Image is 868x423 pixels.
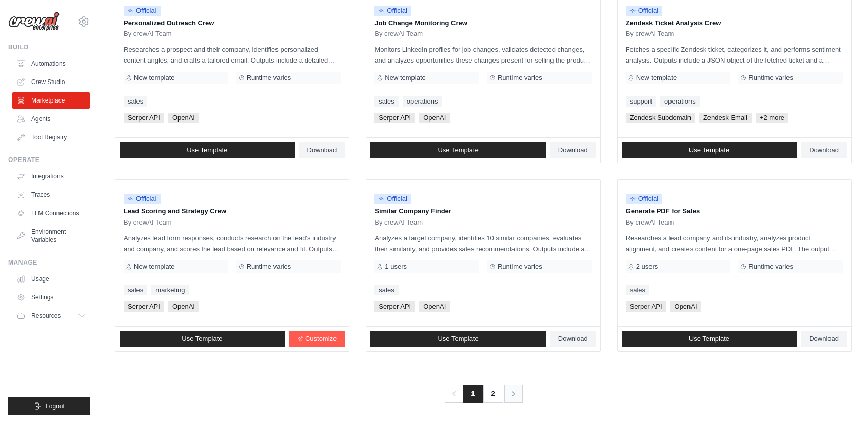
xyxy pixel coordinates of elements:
[247,74,291,82] span: Runtime varies
[187,146,227,154] span: Use Template
[756,113,788,123] span: +2 more
[168,301,199,312] span: OpenAI
[12,308,90,324] button: Resources
[8,43,90,51] div: Build
[483,385,503,403] a: 2
[374,301,415,312] span: Serper API
[8,156,90,164] div: Operate
[636,263,658,271] span: 2 users
[12,187,90,203] a: Traces
[445,385,521,403] nav: Pagination
[370,331,546,347] a: Use Template
[12,205,90,221] a: LLM Connections
[124,194,161,204] span: Official
[689,335,729,343] span: Use Template
[626,96,656,107] a: support
[120,142,295,158] a: Use Template
[550,331,596,347] a: Download
[670,301,701,312] span: OpenAI
[463,385,483,403] span: 1
[120,331,285,347] a: Use Template
[622,142,797,158] a: Use Template
[370,142,546,158] a: Use Template
[699,113,752,123] span: Zendesk Email
[558,335,588,343] span: Download
[374,194,411,204] span: Official
[12,111,90,127] a: Agents
[124,30,172,38] span: By crewAI Team
[809,146,839,154] span: Download
[124,301,164,312] span: Serper API
[626,30,674,38] span: By crewAI Team
[182,335,222,343] span: Use Template
[626,285,649,295] a: sales
[124,6,161,16] span: Official
[12,55,90,72] a: Automations
[374,233,591,254] p: Analyzes a target company, identifies 10 similar companies, evaluates their similarity, and provi...
[124,285,147,295] a: sales
[550,142,596,158] a: Download
[168,113,199,123] span: OpenAI
[8,258,90,267] div: Manage
[8,397,90,415] button: Logout
[46,402,65,410] span: Logout
[374,44,591,66] p: Monitors LinkedIn profiles for job changes, validates detected changes, and analyzes opportunitie...
[403,96,442,107] a: operations
[374,206,591,216] p: Similar Company Finder
[124,218,172,227] span: By crewAI Team
[626,44,843,66] p: Fetches a specific Zendesk ticket, categorizes it, and performs sentiment analysis. Outputs inclu...
[626,206,843,216] p: Generate PDF for Sales
[124,113,164,123] span: Serper API
[299,142,345,158] a: Download
[12,92,90,109] a: Marketplace
[307,146,337,154] span: Download
[636,74,677,82] span: New template
[374,18,591,28] p: Job Change Monitoring Crew
[289,331,345,347] a: Customize
[31,312,61,320] span: Resources
[124,44,341,66] p: Researches a prospect and their company, identifies personalized content angles, and crafts a tai...
[438,146,478,154] span: Use Template
[438,335,478,343] span: Use Template
[626,194,663,204] span: Official
[374,96,398,107] a: sales
[374,30,423,38] span: By crewAI Team
[748,74,793,82] span: Runtime varies
[151,285,189,295] a: marketing
[374,285,398,295] a: sales
[247,263,291,271] span: Runtime varies
[124,18,341,28] p: Personalized Outreach Crew
[809,335,839,343] span: Download
[626,6,663,16] span: Official
[124,206,341,216] p: Lead Scoring and Strategy Crew
[801,331,847,347] a: Download
[498,263,542,271] span: Runtime varies
[748,263,793,271] span: Runtime varies
[12,289,90,306] a: Settings
[660,96,700,107] a: operations
[385,263,407,271] span: 1 users
[419,113,450,123] span: OpenAI
[305,335,337,343] span: Customize
[419,301,450,312] span: OpenAI
[626,233,843,254] p: Researches a lead company and its industry, analyzes product alignment, and creates content for a...
[626,301,666,312] span: Serper API
[626,18,843,28] p: Zendesk Ticket Analysis Crew
[374,218,423,227] span: By crewAI Team
[12,271,90,287] a: Usage
[801,142,847,158] a: Download
[558,146,588,154] span: Download
[124,96,147,107] a: sales
[12,129,90,146] a: Tool Registry
[626,218,674,227] span: By crewAI Team
[134,74,174,82] span: New template
[12,224,90,248] a: Environment Variables
[374,6,411,16] span: Official
[12,168,90,185] a: Integrations
[385,74,425,82] span: New template
[8,12,60,31] img: Logo
[498,74,542,82] span: Runtime varies
[124,233,341,254] p: Analyzes lead form responses, conducts research on the lead's industry and company, and scores th...
[374,113,415,123] span: Serper API
[12,74,90,90] a: Crew Studio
